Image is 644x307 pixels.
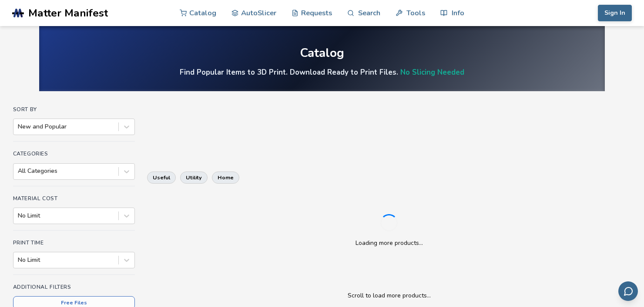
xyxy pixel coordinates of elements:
h4: Print Time [13,240,135,246]
button: Sign In [598,5,632,21]
button: Send feedback via email [618,281,638,301]
button: home [212,172,239,184]
input: New and Popular [18,123,20,130]
span: Matter Manifest [28,7,108,19]
input: No Limit [18,212,20,219]
h4: Find Popular Items to 3D Print. Download Ready to Print Files. [180,67,464,77]
button: useful [147,172,176,184]
h4: Material Cost [13,195,135,201]
h4: Additional Filters [13,284,135,290]
p: Loading more products... [356,238,423,248]
button: utility [180,172,208,184]
input: All Categories [18,168,20,175]
input: No Limit [18,257,20,264]
p: Scroll to load more products... [156,291,623,300]
h4: Categories [13,151,135,157]
div: Catalog [300,46,344,60]
a: No Slicing Needed [400,67,464,77]
h4: Sort By [13,106,135,112]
